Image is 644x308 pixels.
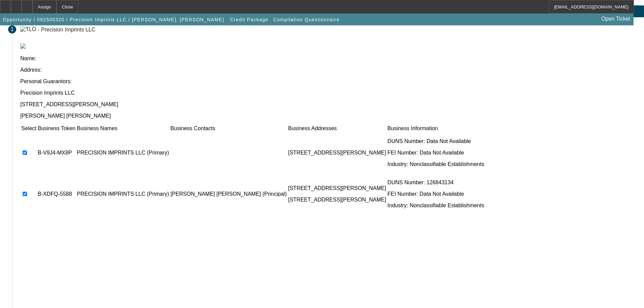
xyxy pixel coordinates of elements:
[387,191,484,197] p: FEI Number: Data Not Available
[288,150,386,156] p: [STREET_ADDRESS][PERSON_NAME]
[288,185,386,191] p: [STREET_ADDRESS][PERSON_NAME]
[288,197,386,203] p: [STREET_ADDRESS][PERSON_NAME]
[21,125,37,132] td: Select
[170,191,287,197] p: [PERSON_NAME] [PERSON_NAME] (Principal)
[387,138,484,144] p: DUNS Number: Data Not Available
[273,17,339,22] span: Compilation Questionnaire
[271,14,341,26] button: Compilation Questionnaire
[20,43,26,49] img: tlo.png
[20,26,36,32] img: TLO
[3,17,224,22] span: Opportunity / 092500320 / Precision Imprints LLC / [PERSON_NAME], [PERSON_NAME]
[20,90,636,96] p: Precision Imprints LLC
[11,26,14,32] span: 1
[77,191,169,197] p: PRECISION IMPRINTS LLC (Primary)
[37,133,76,173] td: B-V9J4-MX8P
[20,113,636,119] p: [PERSON_NAME] [PERSON_NAME]
[229,14,270,26] button: Credit Package
[20,55,636,62] p: Name:
[387,180,484,186] p: DUNS Number: 126843134
[76,125,169,132] td: Business Names
[230,17,268,22] span: Credit Package
[37,125,76,132] td: Business Token
[387,150,484,156] p: FEI Number: Data Not Available
[387,203,484,209] p: Industry: Nonclassifiable Establishments
[170,125,287,132] td: Business Contacts
[20,67,636,73] p: Address:
[37,174,76,214] td: B-XDFQ-5588
[387,161,484,167] p: Industry: Nonclassifiable Establishments
[77,150,169,156] p: PRECISION IMPRINTS LLC (Primary)
[38,26,96,32] div: - Precision Imprints LLC
[20,101,636,108] p: [STREET_ADDRESS][PERSON_NAME]
[599,13,633,25] a: Open Ticket
[288,125,386,132] td: Business Addresses
[387,125,484,132] td: Business Information
[20,78,636,85] p: Personal Guarantors:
